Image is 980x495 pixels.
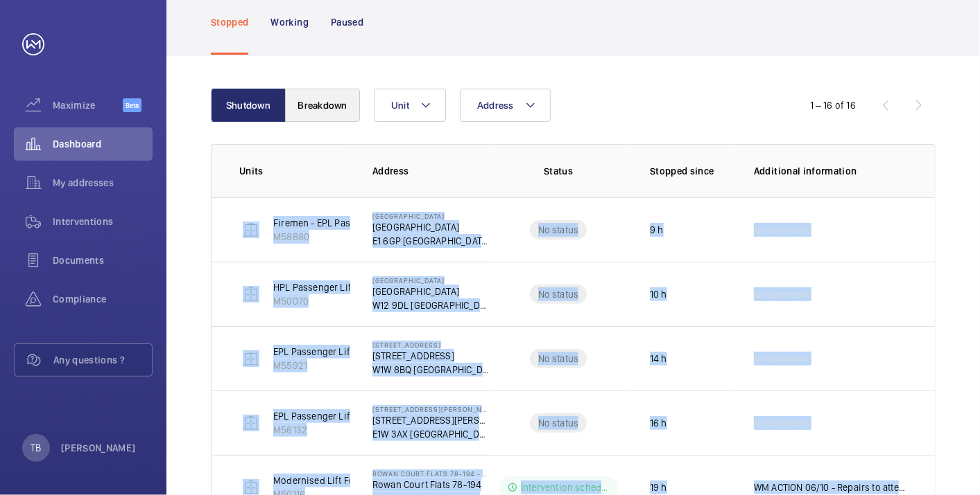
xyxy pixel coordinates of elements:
[754,480,907,494] p: WM ACTION 06/10 - Repairs to attend [DATE] to release safety gear
[273,359,353,372] p: M55921
[460,89,551,122] button: Address
[372,413,489,427] p: [STREET_ADDRESS][PERSON_NAME]
[273,216,419,230] p: Firemen - EPL Passenger Lift 2 RH
[372,234,489,248] p: E1 6GP [GEOGRAPHIC_DATA]
[331,15,363,29] p: Paused
[273,280,354,294] p: HPL Passenger Lift
[499,164,618,178] p: Status
[273,294,354,308] p: M50070
[538,223,579,237] p: No status
[372,220,489,234] p: [GEOGRAPHIC_DATA]
[754,223,809,237] span: No comment
[372,363,489,377] p: W1W 8BQ [GEOGRAPHIC_DATA]
[61,441,136,455] p: [PERSON_NAME]
[650,480,667,494] p: 19 h
[372,164,489,178] p: Address
[243,222,259,238] img: elevator.svg
[123,98,141,112] span: Beta
[374,89,446,122] button: Unit
[538,287,579,301] p: No status
[372,341,489,349] p: [STREET_ADDRESS]
[372,478,489,492] p: Rowan Court Flats 78-194
[211,15,248,29] p: Stopped
[372,349,489,363] p: [STREET_ADDRESS]
[273,474,490,487] p: Modernised Lift For Fire Services - LEFT HAND LIFT
[521,480,610,494] p: Intervention scheduled
[211,89,286,122] button: Shutdown
[31,441,41,455] p: TB
[754,164,907,178] p: Additional information
[754,287,809,301] span: No comment
[285,89,360,122] button: Breakdown
[270,15,308,29] p: Working
[243,350,259,367] img: elevator.svg
[391,100,409,111] span: Unit
[754,416,809,430] span: No comment
[650,416,667,430] p: 16 h
[53,353,152,367] span: Any questions ?
[650,223,664,237] p: 9 h
[650,352,667,366] p: 14 h
[372,405,489,413] p: [STREET_ADDRESS][PERSON_NAME]
[273,423,353,437] p: M56132
[372,285,489,298] p: [GEOGRAPHIC_DATA]
[538,416,579,430] p: No status
[53,292,153,306] span: Compliance
[273,230,419,244] p: M58880
[650,287,667,301] p: 10 h
[273,345,353,359] p: EPL Passenger Lift
[372,469,489,478] p: Rowan Court Flats 78-194 - High Risk Building
[810,98,856,112] div: 1 – 16 of 16
[243,415,259,431] img: elevator.svg
[754,352,809,366] span: No comment
[53,98,123,112] span: Maximize
[372,212,489,220] p: [GEOGRAPHIC_DATA]
[372,427,489,441] p: E1W 3AX [GEOGRAPHIC_DATA]
[372,276,489,285] p: [GEOGRAPHIC_DATA]
[53,137,153,151] span: Dashboard
[243,286,259,303] img: elevator.svg
[53,215,153,228] span: Interventions
[273,409,353,423] p: EPL Passenger Lift
[53,253,153,267] span: Documents
[53,176,153,190] span: My addresses
[538,352,579,366] p: No status
[239,164,350,178] p: Units
[372,298,489,312] p: W12 9DL [GEOGRAPHIC_DATA]
[650,164,732,178] p: Stopped since
[477,100,514,111] span: Address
